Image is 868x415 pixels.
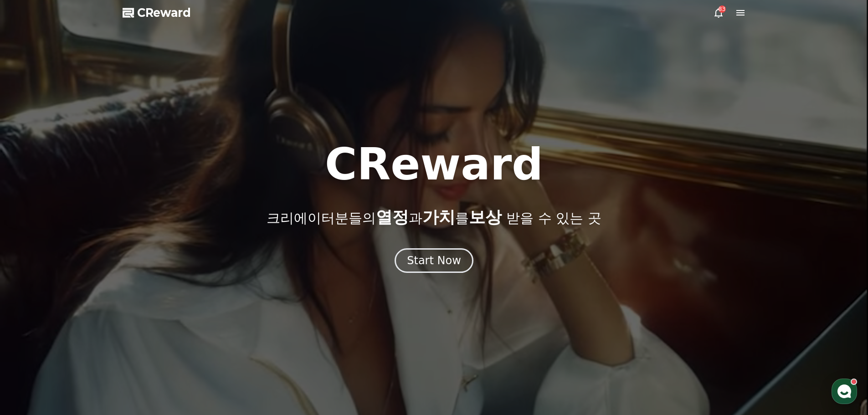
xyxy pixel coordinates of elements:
a: CReward [123,5,191,20]
span: 대화 [83,303,94,310]
a: Start Now [395,257,473,266]
div: 83 [719,5,726,13]
a: 대화 [60,289,118,312]
span: 설정 [141,302,152,310]
a: 설정 [118,289,175,312]
button: Start Now [395,248,473,273]
span: CReward [137,5,191,20]
a: 83 [713,7,724,18]
span: 보상 [469,208,502,226]
h1: CReward [325,143,543,186]
span: 가치 [422,208,455,226]
span: 열정 [376,208,409,226]
div: Start Now [407,253,461,268]
a: 홈 [3,289,60,312]
span: 홈 [29,302,34,310]
p: 크리에이터분들의 과 를 받을 수 있는 곳 [267,208,601,226]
